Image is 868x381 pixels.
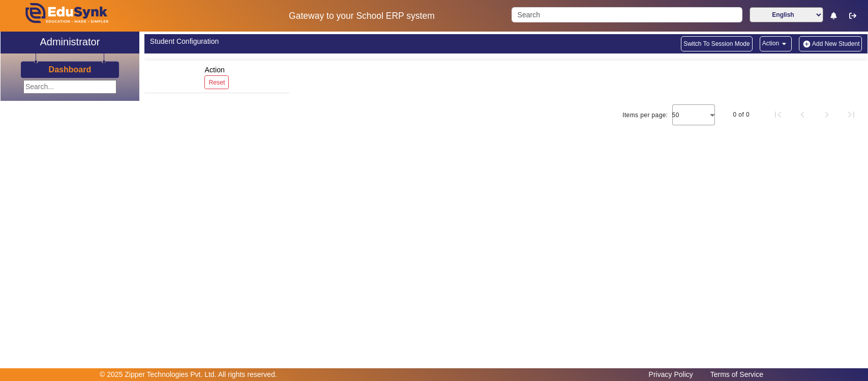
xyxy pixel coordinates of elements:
a: Terms of Service [705,368,768,381]
button: Next page [815,102,839,127]
button: Switch To Session Mode [681,36,753,51]
button: Add New Student [799,36,862,51]
p: © 2025 Zipper Technologies Pvt. Ltd. All rights reserved. [100,369,277,380]
a: Privacy Policy [644,368,698,381]
div: 0 of 0 [733,110,750,120]
h5: Gateway to your School ERP system [223,11,501,21]
button: Last page [839,102,863,127]
button: First page [766,102,790,127]
div: Action [201,61,232,93]
button: Action [760,36,792,51]
div: Items per page: [622,110,668,120]
button: Previous page [790,102,815,127]
h3: Dashboard [49,65,92,74]
button: Reset [204,75,229,89]
h2: Administrator [40,36,100,48]
a: Administrator [1,32,139,53]
mat-icon: arrow_drop_down [779,39,789,49]
input: Search... [23,80,116,94]
a: Dashboard [48,64,92,75]
input: Search [512,7,742,22]
img: add-new-student.png [801,40,812,48]
div: Student Configuration [150,36,501,47]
